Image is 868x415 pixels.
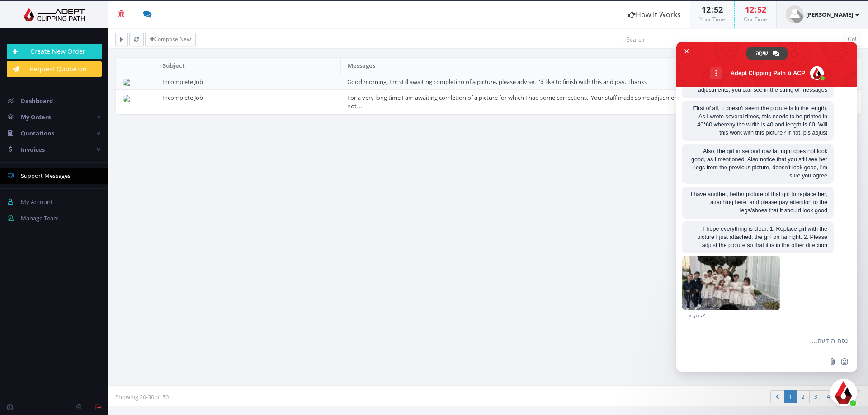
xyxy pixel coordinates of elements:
[806,10,853,19] strong: [PERSON_NAME]
[7,8,102,21] img: Adept Graphics
[693,105,827,136] span: First of all, it doesn't seem the picture is in the length. As I wrote several times, this needs ...
[145,33,196,46] a: Compose New
[841,358,848,365] span: הוספת אימוג׳י
[705,337,848,345] textarea: נסח הודעה...
[123,95,133,102] img: 12bce8930ccc068fab39f9092c969f01
[755,47,768,60] span: שִׂיחָה
[619,1,690,28] a: How It Works
[347,78,647,86] a: Good morning, I'm still awaiting completino of a picture, please advise, I'd like to finish with ...
[830,379,857,406] div: סגור צ'אט
[757,4,766,15] span: 52
[21,214,59,222] span: Manage Team
[829,358,836,365] span: שלח קובץ
[156,58,340,74] th: Subject
[714,4,723,15] span: 52
[688,312,699,319] span: נקרא
[809,390,822,403] a: 3
[622,33,843,46] input: Search
[340,58,713,74] th: Messages
[691,148,827,179] span: Also, the girl in second row far right does not look good, as I mentioned. Also notice that you s...
[162,93,203,102] a: Incomplete Job
[162,78,203,86] a: Incomplete Job
[691,191,827,214] span: I have another, better picture of that girl to replace her, attaching here, and please pay attent...
[21,198,53,206] span: My Account
[21,97,53,105] span: Dashboard
[822,390,835,403] a: 4
[746,47,788,60] div: שִׂיחָה
[21,172,71,180] span: Support Messages
[843,33,861,46] button: Go!
[744,15,767,23] small: Our Time
[786,5,804,23] img: user_default.jpg
[754,4,757,15] span: :
[7,61,102,77] a: Request Quotation
[697,226,827,248] span: I hope everything is clear: 1. Replace girl with the picture I just attached, the girl on far rig...
[797,390,810,403] a: 2
[699,15,725,23] small: Your Time
[784,390,797,403] a: 1
[21,129,54,137] span: Quotations
[129,33,144,46] button: Refresh
[745,4,754,15] span: 12
[682,47,691,56] span: סגור צ'אט
[347,93,693,110] a: For a very long time I am awaiting comletion of a picture for which I had some corrections. Your ...
[702,4,711,15] span: 12
[777,1,868,28] a: [PERSON_NAME]
[21,145,45,154] span: Invoices
[710,67,722,79] div: עוד ערוצים
[115,392,481,401] p: Showing 20-30 of 50
[21,113,51,121] span: My Orders
[711,4,714,15] span: :
[7,44,102,59] a: Create New Order
[123,79,133,86] img: 12bce8930ccc068fab39f9092c969f01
